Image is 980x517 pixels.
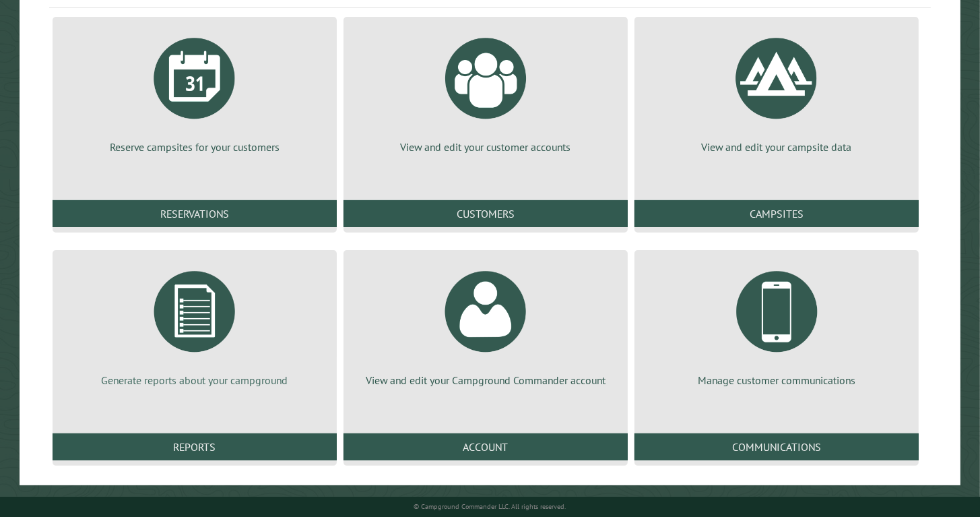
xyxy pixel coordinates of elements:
[69,28,321,154] a: Reserve campsites for your customers
[53,433,337,460] a: Reports
[360,373,612,388] p: View and edit your Campground Commander account
[634,200,919,227] a: Campsites
[651,140,903,154] p: View and edit your campsite data
[360,28,612,154] a: View and edit your customer accounts
[414,502,566,511] small: © Campground Commander LLC. All rights reserved.
[360,140,612,154] p: View and edit your customer accounts
[651,261,903,388] a: Manage customer communications
[69,373,321,388] p: Generate reports about your campground
[360,261,612,388] a: View and edit your Campground Commander account
[651,373,903,388] p: Manage customer communications
[344,433,628,460] a: Account
[69,261,321,388] a: Generate reports about your campground
[69,140,321,154] p: Reserve campsites for your customers
[53,200,337,227] a: Reservations
[344,200,628,227] a: Customers
[634,433,919,460] a: Communications
[651,28,903,154] a: View and edit your campsite data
